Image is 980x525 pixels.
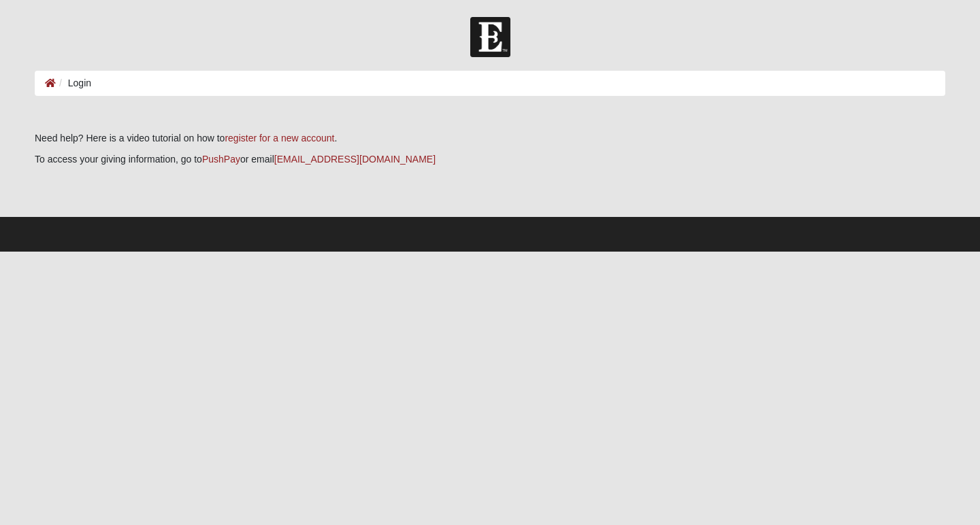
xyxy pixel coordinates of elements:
[202,154,240,165] a: PushPay
[470,17,510,57] img: Church of Eleven22 Logo
[274,154,436,165] a: [EMAIL_ADDRESS][DOMAIN_NAME]
[35,131,945,146] p: Need help? Here is a video tutorial on how to .
[35,152,945,167] p: To access your giving information, go to or email
[56,76,91,90] li: Login
[225,133,334,143] a: register for a new account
